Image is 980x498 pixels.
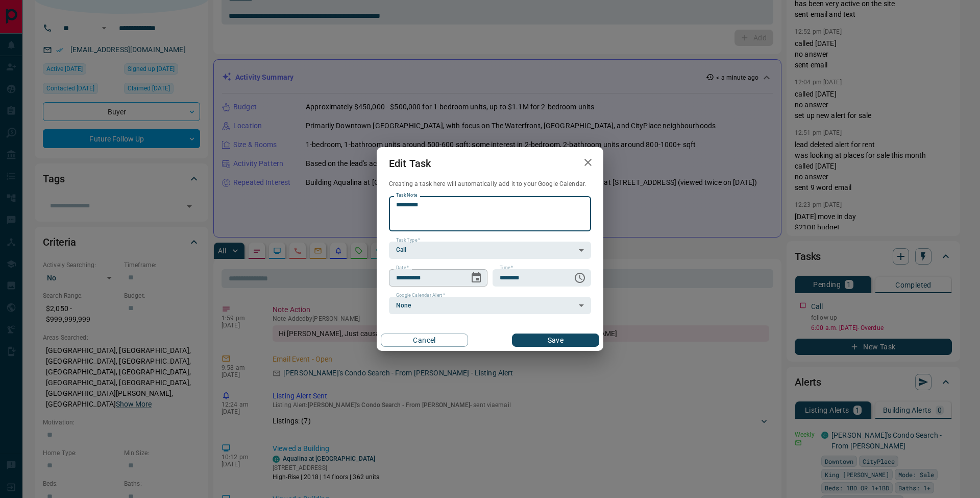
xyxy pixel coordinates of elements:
label: Google Calendar Alert [396,292,445,299]
button: Save [512,334,599,347]
label: Task Note [396,192,417,199]
button: Choose date, selected date is Oct 10, 2025 [466,268,486,288]
div: Call [389,242,591,259]
label: Date [396,265,409,271]
label: Time [500,265,513,271]
button: Choose time, selected time is 6:00 AM [570,268,590,288]
div: None [389,297,591,314]
p: Creating a task here will automatically add it to your Google Calendar. [389,180,591,188]
h2: Edit Task [377,147,443,180]
label: Task Type [396,237,420,244]
button: Cancel [381,334,468,347]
